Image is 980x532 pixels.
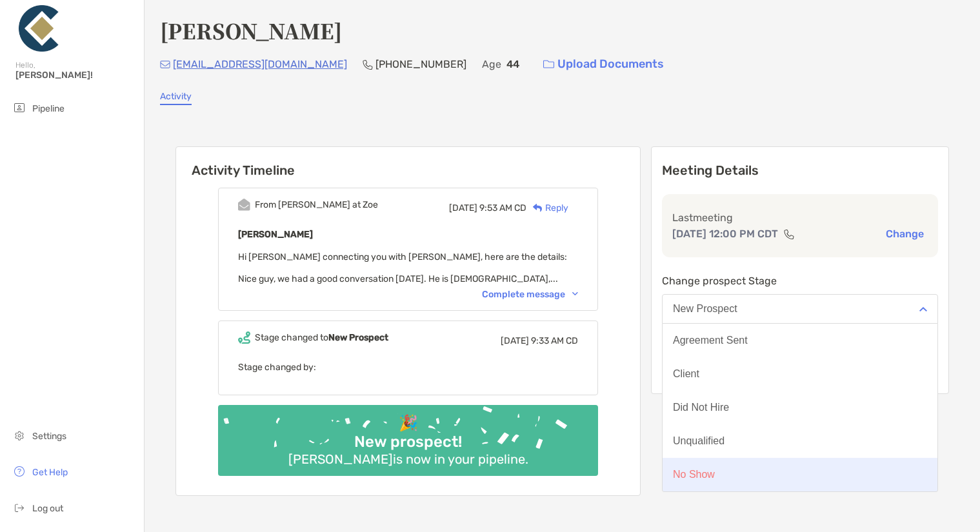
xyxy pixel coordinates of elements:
[394,414,423,433] div: 🎉
[255,199,378,210] div: From [PERSON_NAME] at Zoe
[533,204,543,212] img: Reply icon
[328,332,388,343] b: New Prospect
[238,359,578,375] p: Stage changed by:
[449,202,477,213] span: [DATE]
[15,70,136,81] span: [PERSON_NAME]!
[349,433,467,451] div: New prospect!
[482,56,501,72] p: Age
[375,56,466,72] p: [PHONE_NUMBER]
[12,500,27,515] img: logout icon
[673,368,699,380] div: Client
[255,332,388,343] div: Stage changed to
[662,163,938,179] p: Meeting Details
[919,307,927,311] img: Open dropdown arrow
[783,229,795,239] img: communication type
[12,428,27,443] img: settings icon
[12,464,27,479] img: get-help icon
[506,56,519,72] p: 44
[482,289,578,300] div: Complete message
[12,100,27,115] img: pipeline icon
[531,335,578,346] span: 9:33 AM CD
[176,147,640,178] h6: Activity Timeline
[363,59,373,70] img: Phone Icon
[543,60,554,69] img: button icon
[526,201,568,215] div: Reply
[663,458,937,491] button: No Show
[673,435,725,447] div: Unqualified
[535,50,672,78] a: Upload Documents
[32,503,63,514] span: Log out
[663,391,937,424] button: Did Not Hire
[15,5,62,52] img: Zoe Logo
[238,331,250,344] img: Event icon
[32,467,68,478] span: Get Help
[160,15,342,45] h4: [PERSON_NAME]
[238,199,250,211] img: Event icon
[663,424,937,458] button: Unqualified
[662,294,938,324] button: New Prospect
[238,251,567,284] span: Hi [PERSON_NAME] connecting you with [PERSON_NAME], here are the details: Nice guy, we had a good...
[663,357,937,391] button: Client
[572,292,578,296] img: Chevron icon
[672,226,778,242] p: [DATE] 12:00 PM CDT
[673,469,715,480] div: No Show
[673,402,729,413] div: Did Not Hire
[663,324,937,357] button: Agreement Sent
[218,405,598,465] img: Confetti
[882,227,928,241] button: Change
[283,451,534,467] div: [PERSON_NAME] is now in your pipeline.
[673,303,737,315] div: New Prospect
[673,335,748,346] div: Agreement Sent
[160,61,170,68] img: Email Icon
[662,273,938,289] p: Change prospect Stage
[173,56,347,72] p: [EMAIL_ADDRESS][DOMAIN_NAME]
[32,431,66,442] span: Settings
[479,202,526,213] span: 9:53 AM CD
[32,103,65,114] span: Pipeline
[160,91,192,105] a: Activity
[238,229,313,240] b: [PERSON_NAME]
[672,210,928,226] p: Last meeting
[501,335,529,346] span: [DATE]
